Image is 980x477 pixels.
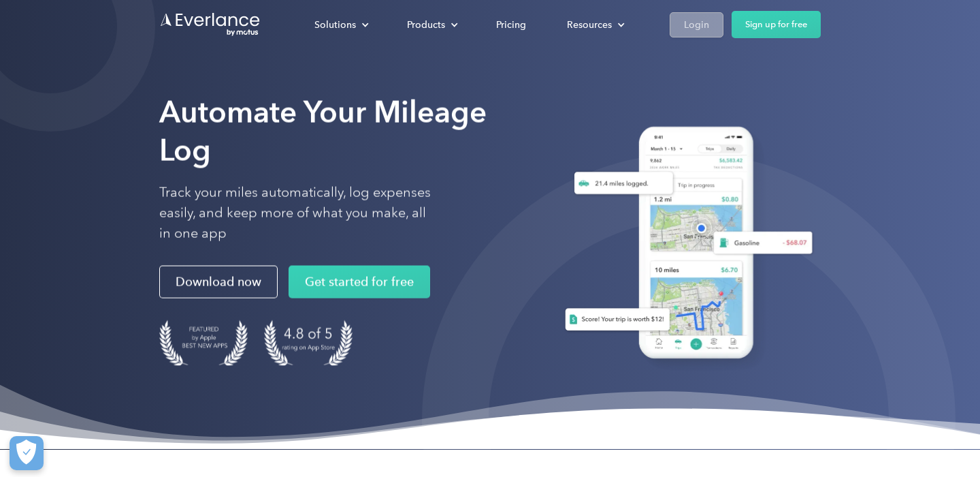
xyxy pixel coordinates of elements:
[670,12,723,37] a: Login
[549,117,821,375] img: Everlance, mileage tracker app, expense tracking app
[553,13,636,37] div: Resources
[496,16,526,33] div: Pricing
[567,16,612,33] div: Resources
[483,13,540,37] a: Pricing
[159,12,261,37] a: Go to homepage
[10,436,44,470] button: Cookies Settings
[159,183,431,244] p: Track your miles automatically, log expenses easily, and keep more of what you make, all in one app
[301,13,380,37] div: Solutions
[407,16,445,33] div: Products
[289,266,430,298] a: Get started for free
[732,11,821,38] a: Sign up for free
[684,16,709,33] div: Login
[314,16,356,33] div: Solutions
[264,320,353,366] img: 4.9 out of 5 stars on the app store
[393,13,469,37] div: Products
[159,266,278,298] a: Download now
[159,320,248,366] img: Badge for Featured by Apple Best New Apps
[159,94,487,168] strong: Automate Your Mileage Log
